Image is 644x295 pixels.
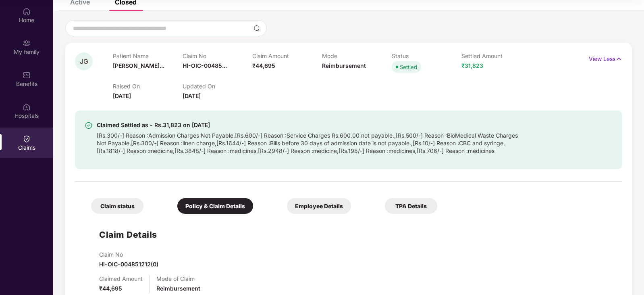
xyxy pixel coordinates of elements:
p: Status [392,52,461,59]
span: ₹44,695 [99,285,122,292]
img: svg+xml;base64,PHN2ZyB3aWR0aD0iMjAiIGhlaWdodD0iMjAiIHZpZXdCb3g9IjAgMCAyMCAyMCIgZmlsbD0ibm9uZSIgeG... [23,39,31,47]
div: Settled [400,63,417,71]
div: TPA Details [385,198,437,214]
img: svg+xml;base64,PHN2ZyBpZD0iSG9zcGl0YWxzIiB4bWxucz0iaHR0cDovL3d3dy53My5vcmcvMjAwMC9zdmciIHdpZHRoPS... [23,103,31,111]
span: [DATE] [183,92,201,99]
p: Claim No [183,52,252,59]
p: Settled Amount [461,52,531,59]
p: Claimed Amount [99,275,143,282]
span: Reimbursement [322,62,366,69]
img: svg+xml;base64,PHN2ZyBpZD0iU3VjY2Vzcy0zMngzMiIgeG1sbnM9Imh0dHA6Ly93d3cudzMub3JnLzIwMDAvc3ZnIiB3aW... [85,121,93,130]
p: Updated On [183,83,252,90]
div: Policy & Claim Details [177,198,253,214]
p: Claim Amount [252,52,322,59]
img: svg+xml;base64,PHN2ZyBpZD0iSG9tZSIgeG1sbnM9Imh0dHA6Ly93d3cudzMub3JnLzIwMDAvc3ZnIiB3aWR0aD0iMjAiIG... [23,7,31,15]
img: svg+xml;base64,PHN2ZyBpZD0iU2VhcmNoLTMyeDMyIiB4bWxucz0iaHR0cDovL3d3dy53My5vcmcvMjAwMC9zdmciIHdpZH... [253,25,260,31]
p: Mode [322,52,392,59]
span: ₹31,823 [461,62,483,69]
div: Claim status [91,198,143,214]
span: [PERSON_NAME]... [113,62,164,69]
p: View Less [589,52,622,63]
img: svg+xml;base64,PHN2ZyBpZD0iQmVuZWZpdHMiIHhtbG5zPSJodHRwOi8vd3d3LnczLm9yZy8yMDAwL3N2ZyIgd2lkdGg9Ij... [23,71,31,79]
img: svg+xml;base64,PHN2ZyBpZD0iQ2xhaW0iIHhtbG5zPSJodHRwOi8vd3d3LnczLm9yZy8yMDAwL3N2ZyIgd2lkdGg9IjIwIi... [23,135,31,143]
p: Claim No [99,251,158,258]
div: [Rs.300/-] Reason :Admission Charges Not Payable,[Rs.600/-] Reason :Service Charges Rs.600.00 not... [97,130,525,155]
h1: Claim Details [99,228,157,241]
img: svg+xml;base64,PHN2ZyB4bWxucz0iaHR0cDovL3d3dy53My5vcmcvMjAwMC9zdmciIHdpZHRoPSIxNyIgaGVpZ2h0PSIxNy... [615,54,622,63]
span: [DATE] [113,92,131,99]
div: Claimed Settled as - Rs.31,823 on [DATE] [97,120,525,130]
p: Mode of Claim [156,275,200,282]
p: Patient Name [113,52,183,59]
span: JG [80,58,88,65]
div: Employee Details [287,198,351,214]
span: ₹44,695 [252,62,275,69]
span: Reimbursement [156,285,200,292]
span: HI-OIC-004851212(0) [99,261,158,268]
p: Raised On [113,83,183,90]
span: HI-OIC-00485... [183,62,227,69]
